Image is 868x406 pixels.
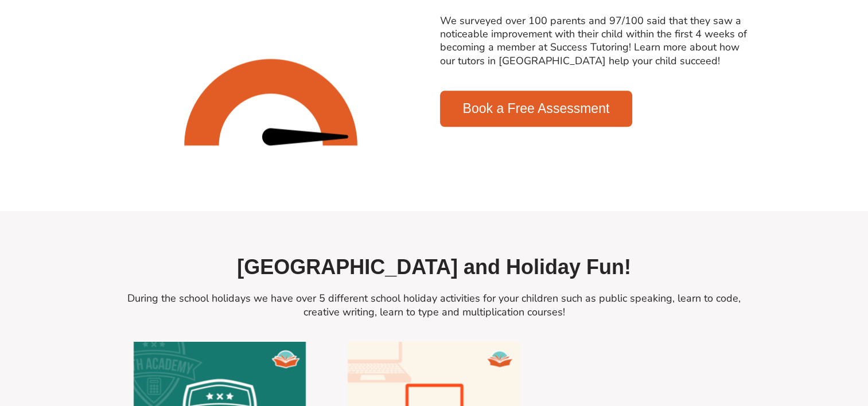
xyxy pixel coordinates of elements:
span: Book a Free Assessment [463,102,610,115]
iframe: Chat Widget [677,277,868,406]
h2: [GEOGRAPHIC_DATA] and Holiday Fun! [113,254,756,281]
a: We surveyed over 100 parents and 97/100 said that they saw a noticeable improvement with their ch... [440,14,747,68]
a: Book a Free Assessment [440,91,633,127]
a: During the school holidays we have over 5 different school holiday activities for your children s... [127,291,741,318]
img: Untitled design-50 [182,13,360,191]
